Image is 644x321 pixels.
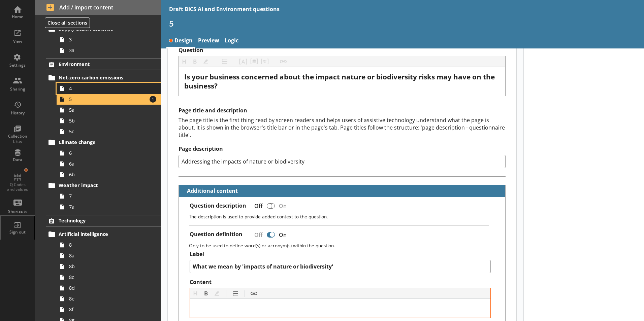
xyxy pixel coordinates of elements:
[190,279,491,286] label: Content
[69,263,144,270] span: 8b
[190,231,243,238] label: Question definition
[189,242,500,249] p: Only to be used to define word(s) or acronym(s) within the question.
[69,295,144,302] span: 8e
[69,193,144,199] span: 7
[69,171,144,178] span: 6b
[169,18,636,29] h1: 5
[59,139,141,145] span: Climate change
[195,34,222,48] a: Preview
[69,242,144,248] span: 8
[276,229,292,241] div: On
[69,204,144,210] span: 7a
[69,96,144,102] span: 5
[276,200,292,212] div: On
[57,105,161,115] a: 5a
[46,229,161,240] a: Artificial intelligence
[69,160,144,167] span: 6a
[49,24,161,56] li: Supply chain resilience33a
[184,72,496,91] span: Is your business concerned about the impact nature or biodiversity risks may have on the business?
[57,240,161,250] a: 8
[57,94,161,105] a: 51
[57,202,161,212] a: 7a
[69,47,144,53] span: 3a
[6,229,29,235] div: Sign out
[57,169,161,180] a: 6b
[249,200,265,212] div: Off
[190,251,491,258] label: Label
[69,107,144,113] span: 5a
[179,116,506,139] div: The page title is the first thing read by screen readers and helps users of assistive technology ...
[249,229,265,241] div: Off
[45,17,90,28] button: Close all sections
[57,158,161,169] a: 6a
[189,213,500,220] p: The description is used to provide added context to the question.
[59,74,141,81] span: Net-zero carbon emissions
[179,107,506,114] h2: Page title and description
[57,261,161,272] a: 8b
[57,283,161,293] a: 8d
[6,86,29,92] div: Sharing
[179,47,506,54] label: Question
[57,115,161,126] a: 5b
[46,137,161,148] a: Climate change
[57,45,161,56] a: 3a
[169,5,280,13] div: Draft BICS AI and Environment questions
[69,252,144,259] span: 8a
[59,61,141,67] span: Environment
[46,180,161,191] a: Weather impact
[69,306,144,313] span: 8f
[69,128,144,135] span: 5c
[69,150,144,156] span: 6
[69,85,144,92] span: 4
[49,72,161,137] li: Net-zero carbon emissions4515a5b5c
[59,231,141,237] span: Artificial intelligence
[46,215,161,226] a: Technology
[69,36,144,43] span: 3
[49,180,161,212] li: Weather impact77a
[57,191,161,202] a: 7
[57,272,161,283] a: 8c
[57,34,161,45] a: 3
[184,72,500,91] div: Question
[166,34,195,48] a: Design
[6,209,29,214] div: Shortcuts
[46,72,161,83] a: Net-zero carbon emissions
[6,39,29,44] div: View
[6,134,29,144] div: Collection Lists
[69,117,144,124] span: 5b
[222,34,241,48] a: Logic
[195,304,485,312] div: Content
[57,148,161,158] a: 6
[57,304,161,315] a: 8f
[57,250,161,261] a: 8a
[182,185,239,197] button: Additional content
[46,59,161,70] a: Environment
[190,202,246,209] label: Question description
[35,59,161,212] li: EnvironmentNet-zero carbon emissions4515a5b5cClimate change66a6bWeather impact77a
[57,83,161,94] a: 4
[179,145,506,152] label: Page description
[6,14,29,20] div: Home
[69,285,144,291] span: 8d
[46,4,150,11] span: Add / import content
[59,217,141,224] span: Technology
[59,182,141,188] span: Weather impact
[6,110,29,116] div: History
[57,293,161,304] a: 8e
[6,63,29,68] div: Settings
[57,126,161,137] a: 5c
[190,260,491,273] textarea: What we mean by 'impacts of nature or biodiversity'
[49,137,161,180] li: Climate change66a6b
[69,274,144,280] span: 8c
[6,157,29,163] div: Data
